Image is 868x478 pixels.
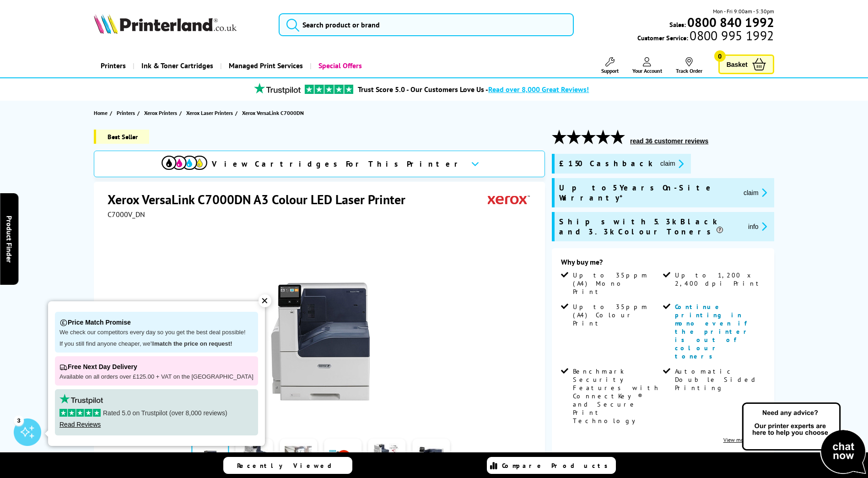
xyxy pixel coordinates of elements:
span: Product Finder [5,216,14,263]
span: 0800 995 1992 [688,31,774,40]
span: Xerox Printers [144,108,177,118]
button: read 36 customer reviews [627,137,711,145]
p: If you still find anyone cheaper, we'll [59,340,253,348]
span: Up to 1,200 x 2,400 dpi Print [675,271,763,288]
a: Home [94,108,110,118]
input: Search product or brand [279,13,574,36]
span: Benchmark Security Features with ConnectKey® and Secure Print Technology [573,367,661,425]
a: View more details [723,436,765,443]
span: Basket [727,58,748,71]
span: Support [601,67,619,74]
a: Printers [117,108,137,118]
img: Printerland Logo [94,14,237,34]
img: stars-5.svg [59,409,101,417]
a: Xerox Printers [144,108,179,118]
span: Up to 5 Years On-Site Warranty* [559,183,736,203]
a: Special Offers [310,54,369,77]
span: Xerox Laser Printers [186,108,233,118]
span: Printers [117,108,135,118]
a: 0800 840 1992 [686,18,774,27]
span: Sales: [669,20,686,29]
p: Free Next Day Delivery [59,361,253,373]
a: Ink & Toner Cartridges [133,54,220,77]
span: Xerox VersaLink C7000DN [242,108,304,118]
a: Printerland Logo [94,14,267,36]
a: Printers [94,54,133,77]
a: Recently Viewed [223,457,352,474]
img: Xerox VersaLink C7000DN [231,237,410,417]
span: Your Account [632,67,662,74]
span: Continue printing in mono even if the printer is out of colour toners [675,303,752,360]
a: Xerox Laser Printers [186,108,235,118]
span: Best Seller [94,130,149,144]
p: We check our competitors every day so you get the best deal possible! [59,329,253,337]
div: 3 [14,415,24,425]
a: Trust Score 5.0 - Our Customers Love Us -Read over 8,000 Great Reviews! [358,85,589,94]
button: promo-description [658,158,686,169]
a: Basket 0 [718,54,774,74]
img: Open Live Chat window [740,401,868,476]
a: Read Reviews [59,421,101,428]
span: 0 [714,50,726,62]
div: ✕ [259,294,271,307]
a: Track Order [676,57,702,74]
a: Your Account [632,57,662,74]
span: Ink & Toner Cartridges [141,54,213,77]
p: Rated 5.0 on Trustpilot (over 8,000 reviews) [59,409,253,417]
span: Compare Products [502,462,613,470]
p: Available on all orders over £125.00 + VAT on the [GEOGRAPHIC_DATA] [59,373,253,381]
span: C7000V_DN [108,210,145,219]
span: Customer Service: [637,31,774,42]
span: Up to 35ppm (A4) Colour Print [573,303,661,327]
strong: match the price on request! [154,340,232,347]
span: Up to 35ppm (A4) Mono Print [573,271,661,296]
button: promo-description [745,221,770,232]
div: Why buy me? [561,257,765,271]
a: Managed Print Services [220,54,310,77]
a: Xerox VersaLink C7000DN [242,108,306,118]
span: View Cartridges For This Printer [212,159,464,169]
span: Recently Viewed [237,462,341,470]
span: Automatic Double Sided Printing [675,367,763,392]
p: Price Match Promise [59,316,253,329]
img: Xerox [488,191,530,208]
img: trustpilot rating [250,83,305,94]
img: trustpilot rating [59,394,103,404]
h1: Xerox VersaLink C7000DN A3 Colour LED Laser Printer [108,191,415,208]
img: trustpilot rating [305,85,353,94]
span: Mon - Fri 9:00am - 5:30pm [713,7,774,16]
span: Ships with 5.3k Black and 3.3k Colour Toners [559,217,741,237]
a: Support [601,57,619,74]
img: cmyk-icon.svg [162,156,207,170]
b: 0800 840 1992 [687,14,774,31]
span: £150 Cashback [559,158,653,169]
span: Read over 8,000 Great Reviews! [488,85,589,94]
span: Home [94,108,108,118]
button: promo-description [741,187,770,198]
a: Compare Products [487,457,616,474]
